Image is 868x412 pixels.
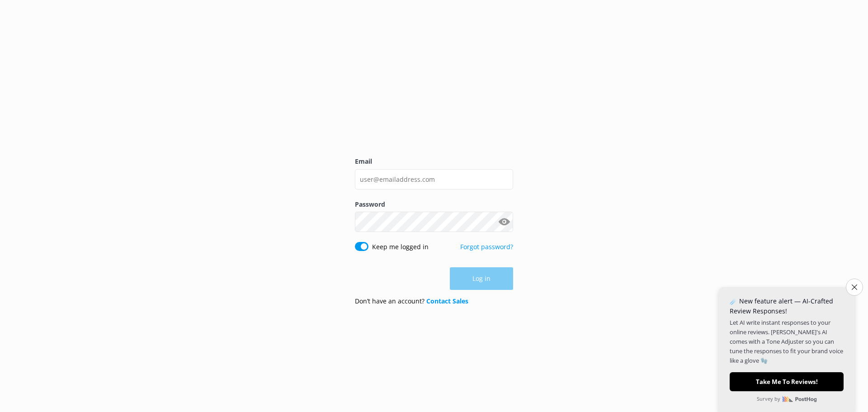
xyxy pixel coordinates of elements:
a: Contact Sales [426,297,468,305]
label: Password [355,199,513,209]
a: Forgot password? [460,242,513,251]
label: Email [355,156,513,166]
input: user@emailaddress.com [355,169,513,189]
button: Show password [495,213,513,231]
p: Don’t have an account? [355,296,468,306]
label: Keep me logged in [372,242,429,252]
